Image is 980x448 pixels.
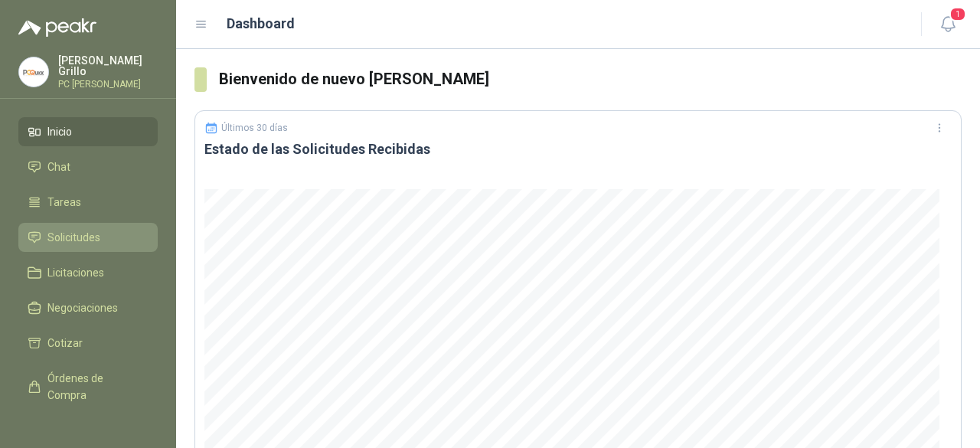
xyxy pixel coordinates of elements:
a: Órdenes de Compra [18,364,158,410]
span: 1 [949,7,966,21]
span: Chat [47,159,70,175]
a: Tareas [18,188,158,217]
span: Negociaciones [47,299,118,316]
p: PC [PERSON_NAME] [58,80,158,89]
a: Chat [18,152,158,181]
span: Licitaciones [47,264,104,281]
h1: Dashboard [227,13,295,34]
span: Inicio [47,123,72,140]
p: [PERSON_NAME] Grillo [58,55,158,77]
a: Licitaciones [18,258,158,287]
span: Órdenes de Compra [47,370,143,404]
img: Company Logo [19,57,48,87]
span: Cotizar [47,335,83,352]
a: Negociaciones [18,293,158,322]
img: Logo peakr [18,18,96,37]
span: Tareas [47,194,81,211]
span: Solicitudes [47,229,100,246]
a: Cotizar [18,329,158,358]
h3: Estado de las Solicitudes Recibidas [204,140,952,159]
h3: Bienvenido de nuevo [PERSON_NAME] [219,67,962,91]
a: Inicio [18,117,158,146]
p: Últimos 30 días [221,123,288,133]
button: 1 [934,11,962,38]
a: Solicitudes [18,223,158,252]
